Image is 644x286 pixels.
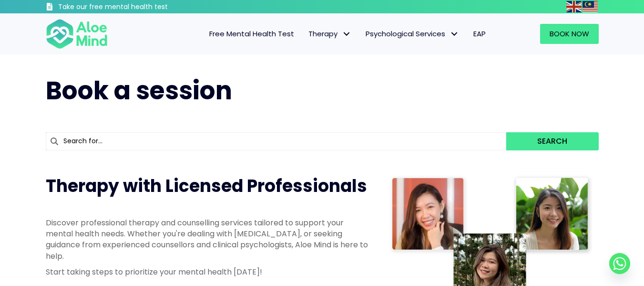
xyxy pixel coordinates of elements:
span: Psychological Services [366,29,459,39]
a: Free Mental Health Test [202,24,301,44]
a: Take our free mental health test [46,2,219,13]
img: Aloe mind Logo [46,18,108,50]
span: Book Now [550,29,589,39]
img: en [566,1,582,12]
span: Therapy with Licensed Professionals [46,174,367,198]
p: Discover professional therapy and counselling services tailored to support your mental health nee... [46,217,370,262]
a: Psychological ServicesPsychological Services: submenu [358,24,466,44]
span: Therapy [308,29,351,39]
button: Search [506,132,598,150]
a: Malay [583,1,599,12]
p: Start taking steps to prioritize your mental health [DATE]! [46,266,370,277]
a: English [566,1,583,12]
img: ms [583,1,598,12]
span: Book a session [46,73,232,108]
nav: Menu [120,24,493,44]
span: Free Mental Health Test [209,29,294,39]
a: Whatsapp [609,253,630,274]
a: EAP [466,24,493,44]
a: TherapyTherapy: submenu [301,24,358,44]
h3: Take our free mental health test [58,2,219,12]
span: Therapy: submenu [340,27,354,41]
a: Book Now [540,24,599,44]
span: Psychological Services: submenu [448,27,461,41]
input: Search for... [46,132,507,150]
span: EAP [473,29,486,39]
